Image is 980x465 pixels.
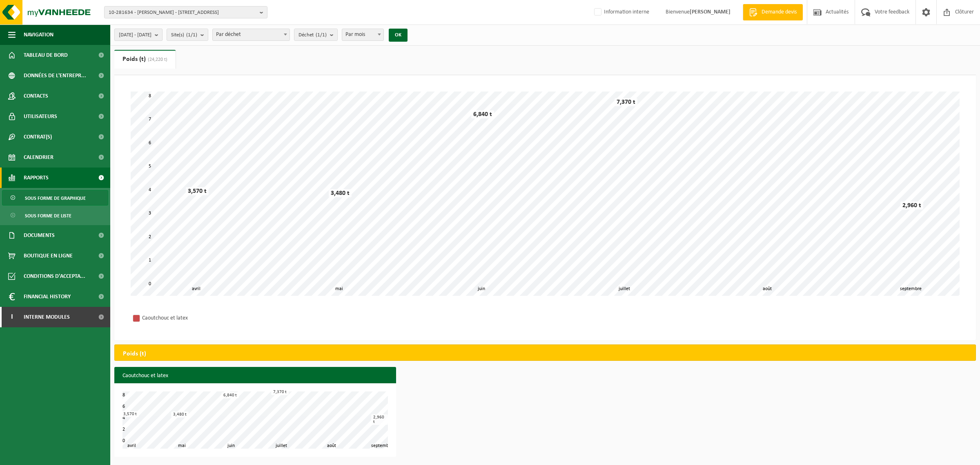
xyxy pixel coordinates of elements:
[115,345,154,363] h2: Poids (t)
[8,307,16,327] span: I
[24,246,73,266] span: Boutique en ligne
[171,29,197,41] span: Site(s)
[24,225,55,246] span: Documents
[114,367,396,385] h3: Caoutchouc et latex
[221,392,239,398] div: 6,840 t
[24,266,85,286] span: Conditions d'accepta...
[171,411,189,418] div: 3,480 t
[271,389,289,395] div: 7,370 t
[294,29,338,41] button: Déchet(1/1)
[298,29,327,41] span: Déchet
[615,98,637,106] div: 7,370 t
[24,45,68,65] span: Tableau de bord
[25,208,71,224] span: Sous forme de liste
[342,29,384,41] span: Par mois
[316,32,327,38] count: (1/1)
[114,50,176,69] a: Poids (t)
[342,29,383,40] span: Par mois
[24,86,48,106] span: Contacts
[24,307,70,327] span: Interne modules
[24,168,49,188] span: Rapports
[121,411,139,417] div: 3,570 t
[167,29,208,41] button: Site(s)(1/1)
[186,32,197,38] count: (1/1)
[2,208,108,223] a: Sous forme de liste
[24,25,53,45] span: Navigation
[186,187,209,195] div: 3,570 t
[690,9,731,15] strong: [PERSON_NAME]
[104,6,267,18] button: 10-281634 - [PERSON_NAME] - [STREET_ADDRESS]
[2,190,108,206] a: Sous forme de graphique
[471,110,494,118] div: 6,840 t
[371,414,388,425] div: 2,960 t
[329,189,352,197] div: 3,480 t
[24,127,52,147] span: Contrat(s)
[142,313,248,323] div: Caoutchouc et latex
[24,147,53,168] span: Calendrier
[592,6,649,18] label: Information interne
[114,29,163,41] button: [DATE] - [DATE]
[743,4,803,20] a: Demande devis
[109,7,256,19] span: 10-281634 - [PERSON_NAME] - [STREET_ADDRESS]
[146,57,167,62] span: (24,220 t)
[24,286,71,307] span: Financial History
[759,8,799,16] span: Demande devis
[24,106,57,127] span: Utilisateurs
[119,29,151,41] span: [DATE] - [DATE]
[389,29,408,42] button: OK
[25,190,86,206] span: Sous forme de graphique
[213,29,290,40] span: Par déchet
[900,201,923,210] div: 2,960 t
[24,65,86,86] span: Données de l'entrepr...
